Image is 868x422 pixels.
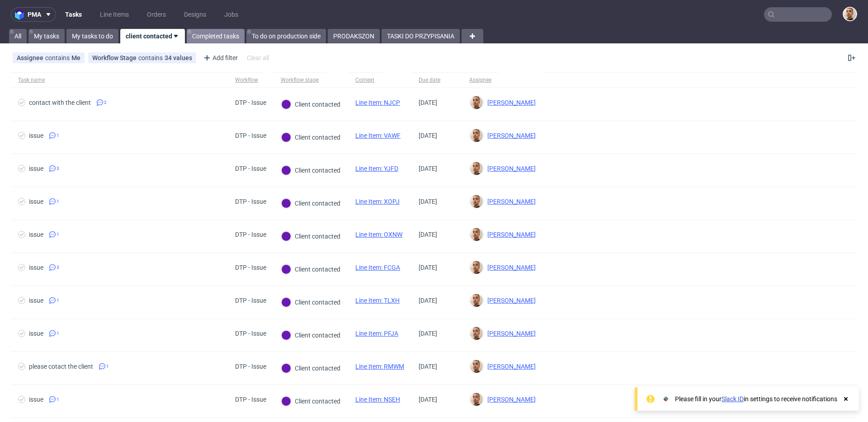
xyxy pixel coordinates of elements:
[419,231,437,238] span: [DATE]
[235,264,266,271] div: DTP - Issue
[200,51,240,65] div: Add filter
[94,7,134,22] a: Line Items
[187,29,245,43] a: Completed tasks
[104,99,107,106] span: 2
[29,99,91,106] div: contact with the client
[484,264,536,271] span: [PERSON_NAME]
[470,327,483,340] img: Bartłomiej Leśniczuk
[355,76,377,84] div: Context
[355,330,398,337] a: Line Item: PFJA
[484,297,536,304] span: [PERSON_NAME]
[57,132,59,139] span: 1
[29,165,43,172] div: issue
[419,132,437,139] span: [DATE]
[281,264,340,274] div: Client contacted
[281,297,340,307] div: Client contacted
[57,165,59,172] span: 3
[484,363,536,370] span: [PERSON_NAME]
[142,7,171,22] a: Orders
[29,198,43,205] div: issue
[419,76,455,84] span: Due date
[165,54,192,61] div: 34 values
[29,330,43,337] div: issue
[57,231,59,238] span: 1
[246,29,326,43] a: To do on production side
[120,29,185,43] a: client contacted
[470,129,483,142] img: Bartłomiej Leśniczuk
[235,231,266,238] div: DTP - Issue
[328,29,380,43] a: PRODAKSZON
[11,7,56,22] button: pma
[57,198,59,205] span: 1
[661,394,670,403] img: Slack
[722,395,744,403] a: Slack ID
[138,54,165,61] span: contains
[235,132,266,139] div: DTP - Issue
[60,7,87,22] a: Tasks
[382,29,460,43] a: TASKI DO PRZYPISANIA
[66,29,118,43] a: My tasks to do
[29,396,43,403] div: issue
[484,330,536,337] span: [PERSON_NAME]
[281,231,340,241] div: Client contacted
[419,264,437,271] span: [DATE]
[844,8,856,20] img: Bartłomiej Leśniczuk
[92,54,138,61] span: Workflow Stage
[419,99,437,106] span: [DATE]
[470,96,483,109] img: Bartłomiej Leśniczuk
[235,198,266,205] div: DTP - Issue
[675,394,837,403] div: Please fill in your in settings to receive notifications
[106,363,109,370] span: 1
[419,396,437,403] span: [DATE]
[71,54,80,61] div: Me
[219,7,244,22] a: Jobs
[470,162,483,175] img: Bartłomiej Leśniczuk
[29,297,43,304] div: issue
[235,363,266,370] div: DTP - Issue
[470,195,483,208] img: Bartłomiej Leśniczuk
[281,363,340,373] div: Client contacted
[484,165,536,172] span: [PERSON_NAME]
[470,393,483,406] img: Bartłomiej Leśniczuk
[355,231,402,238] a: Line Item: OXNW
[28,29,65,43] a: My tasks
[470,294,483,307] img: Bartłomiej Leśniczuk
[29,264,43,271] div: issue
[469,76,491,84] div: Assignee
[29,132,43,139] div: issue
[45,54,71,61] span: contains
[355,396,400,403] a: Line Item: NSEH
[281,396,340,406] div: Client contacted
[355,132,401,139] a: Line Item: VAWF
[281,132,340,142] div: Client contacted
[281,76,319,84] div: Workflow stage
[28,11,41,18] span: pma
[9,29,27,43] a: All
[281,165,340,175] div: Client contacted
[419,330,437,337] span: [DATE]
[235,76,258,84] div: Workflow
[484,132,536,139] span: [PERSON_NAME]
[470,228,483,241] img: Bartłomiej Leśniczuk
[419,165,437,172] span: [DATE]
[355,198,400,205] a: Line Item: XOPJ
[355,264,400,271] a: Line Item: FCGA
[17,54,45,61] span: Assignee
[179,7,212,22] a: Designs
[18,76,221,84] span: Task name
[57,330,59,337] span: 1
[15,9,28,20] img: logo
[235,165,266,172] div: DTP - Issue
[29,231,43,238] div: issue
[57,396,59,403] span: 1
[29,363,93,370] div: please cotact the client
[281,198,340,208] div: Client contacted
[484,99,536,106] span: [PERSON_NAME]
[235,396,266,403] div: DTP - Issue
[419,297,437,304] span: [DATE]
[484,231,536,238] span: [PERSON_NAME]
[355,363,404,370] a: Line Item: RMWM
[355,99,400,106] a: Line Item: NJCP
[419,198,437,205] span: [DATE]
[281,99,340,109] div: Client contacted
